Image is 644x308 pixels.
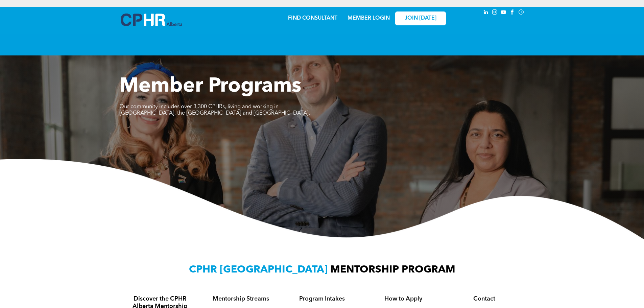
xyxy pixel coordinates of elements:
img: A blue and white logo for cp alberta [121,14,182,26]
span: JOIN [DATE] [405,15,436,22]
span: CPHR [GEOGRAPHIC_DATA] [189,265,328,275]
h4: Program Intakes [288,295,357,303]
a: Social network [518,8,525,18]
a: JOIN [DATE] [395,11,446,25]
span: Member Programs [119,76,301,97]
span: MENTORSHIP PROGRAM [330,265,455,275]
a: linkedin [482,8,490,18]
a: youtube [500,8,507,18]
a: facebook [509,8,516,18]
h4: Contact [450,295,519,303]
a: MEMBER LOGIN [348,16,390,21]
h4: Mentorship Streams [207,295,276,303]
a: FIND CONSULTANT [288,16,337,21]
a: instagram [491,8,499,18]
span: Our community includes over 3,300 CPHRs, living and working in [GEOGRAPHIC_DATA], the [GEOGRAPHIC... [119,104,310,116]
h4: How to Apply [369,295,438,303]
